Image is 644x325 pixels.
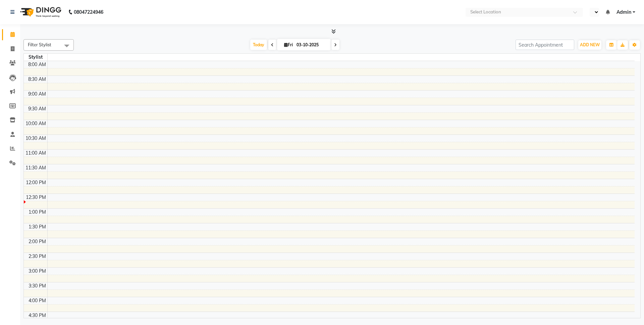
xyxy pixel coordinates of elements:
[24,179,47,186] div: 12:00 PM
[578,40,601,50] button: ADD NEW
[616,9,631,16] span: Admin
[250,40,267,50] span: Today
[28,42,51,47] span: Filter Stylist
[24,54,47,61] div: Stylist
[27,61,47,68] div: 8:00 AM
[27,312,47,319] div: 4:30 PM
[580,42,600,47] span: ADD NEW
[516,40,574,50] input: Search Appointment
[27,91,47,98] div: 9:00 AM
[24,164,47,171] div: 11:30 AM
[470,9,501,15] div: Select Location
[27,268,47,275] div: 3:00 PM
[24,120,47,127] div: 10:00 AM
[27,238,47,245] div: 2:00 PM
[27,76,47,83] div: 8:30 AM
[17,3,63,21] img: logo
[27,282,47,289] div: 3:30 PM
[282,42,294,47] span: Fri
[24,135,47,142] div: 10:30 AM
[27,105,47,112] div: 9:30 AM
[24,194,47,201] div: 12:30 PM
[294,40,328,50] input: 2025-10-03
[27,253,47,260] div: 2:30 PM
[74,3,103,21] b: 08047224946
[24,150,47,157] div: 11:00 AM
[27,223,47,230] div: 1:30 PM
[27,297,47,304] div: 4:00 PM
[27,209,47,216] div: 1:00 PM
